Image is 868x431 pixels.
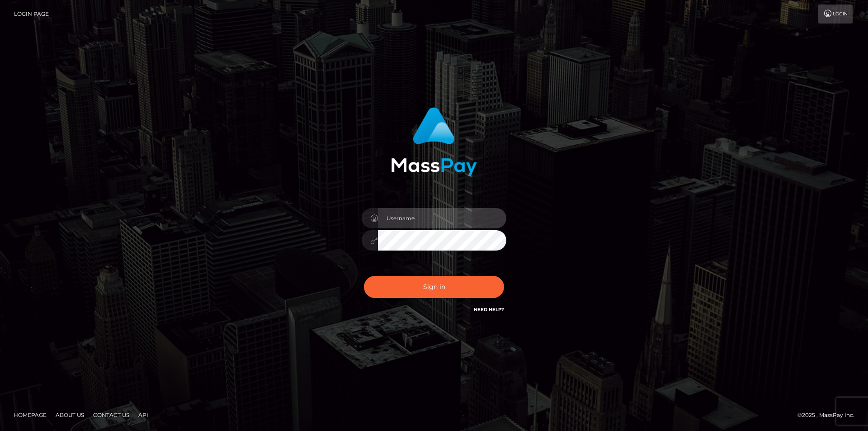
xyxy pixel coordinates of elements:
[378,208,506,228] input: Username...
[90,408,133,422] a: Contact Us
[135,408,152,422] a: API
[797,410,861,420] div: © 2025 , MassPay Inc.
[52,408,88,422] a: About Us
[818,5,853,24] a: Login
[364,276,504,298] button: Sign in
[474,307,504,313] a: Need Help?
[10,408,50,422] a: Homepage
[14,5,49,24] a: Login Page
[391,107,477,176] img: MassPay Login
